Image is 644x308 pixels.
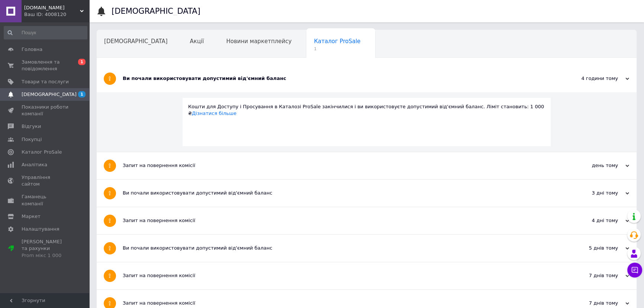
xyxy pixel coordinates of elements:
div: Ви почали використовувати допустимий від'ємний баланс [123,190,555,196]
div: Запит на повернення комісії [123,217,555,224]
div: 5 днів тому [555,245,629,251]
span: Замовлення та повідомлення [22,59,69,72]
div: 3 дні тому [555,190,629,196]
span: Покупці [22,136,42,143]
span: AvtoObrij.prom.ua [24,4,80,11]
span: 1 [314,46,360,52]
input: Пошук [4,26,87,39]
div: 7 днів тому [555,272,629,279]
span: Налаштування [22,226,59,232]
span: [PERSON_NAME] та рахунки [22,238,69,259]
div: 4 дні тому [555,217,629,224]
span: Відгуки [22,123,41,130]
div: Ви почали використовувати допустимий від'ємний баланс [123,75,555,82]
span: Каталог ProSale [314,38,360,45]
span: 1 [78,91,86,97]
span: 1 [78,59,86,65]
div: Кошти для Доступу і Просування в Каталозі ProSale закінчилися і ви використовуєте допустимий від'... [188,103,545,117]
span: Акції [190,38,204,45]
div: Запит на повернення комісії [123,162,555,169]
div: Запит на повернення комісії [123,300,555,307]
span: Товари та послуги [22,78,69,85]
span: Головна [22,46,42,53]
div: день тому [555,162,629,169]
div: Ви почали використовувати допустимий від'ємний баланс [123,245,555,251]
span: [DEMOGRAPHIC_DATA] [22,91,77,98]
span: Управління сайтом [22,174,69,187]
span: Каталог ProSale [22,149,62,155]
h1: [DEMOGRAPHIC_DATA] [112,7,200,16]
span: Показники роботи компанії [22,104,69,117]
span: [DEMOGRAPHIC_DATA] [104,38,168,45]
div: Запит на повернення комісії [123,272,555,279]
span: Новини маркетплейсу [226,38,292,45]
div: 7 днів тому [555,300,629,307]
a: Дізнатися більше [192,110,236,116]
span: Гаманець компанії [22,193,69,207]
span: Маркет [22,213,41,220]
div: Prom мікс 1 000 [22,252,69,259]
span: Аналітика [22,161,47,168]
div: Ваш ID: 4008120 [24,11,89,18]
button: Чат з покупцем [627,263,642,277]
div: 4 години тому [555,75,629,82]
